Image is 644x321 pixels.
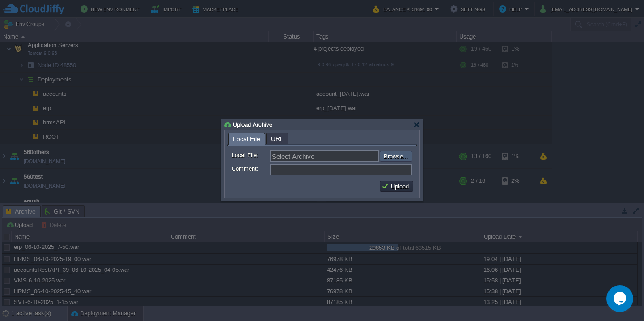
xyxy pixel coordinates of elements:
button: Upload [381,182,411,190]
span: URL [271,133,284,144]
label: Local File: [232,150,269,160]
iframe: chat widget [606,285,635,312]
label: Comment: [232,164,269,173]
span: Local File [233,133,260,145]
span: Upload Archive [233,121,272,128]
